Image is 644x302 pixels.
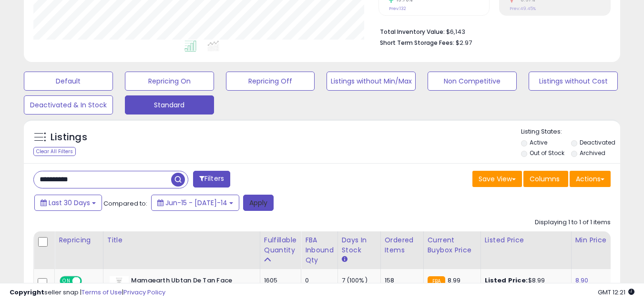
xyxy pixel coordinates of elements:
[575,235,624,245] div: Min Price
[485,235,567,245] div: Listed Price
[530,138,547,146] label: Active
[380,39,454,47] b: Short Term Storage Fees:
[523,171,568,187] button: Columns
[10,288,165,297] div: seller snap | |
[264,235,297,255] div: Fulfillable Quantity
[456,38,472,47] span: $2.97
[34,195,102,211] button: Last 30 Days
[193,171,230,187] button: Filters
[125,95,214,115] button: Standard
[165,198,227,208] span: Jun-15 - [DATE]-14
[598,288,634,297] span: 2025-08-14 12:21 GMT
[59,235,99,245] div: Repricing
[243,195,274,211] button: Apply
[327,72,416,91] button: Listings without Min/Max
[51,131,87,144] h5: Listings
[385,235,419,255] div: Ordered Items
[510,6,536,11] small: Prev: 49.45%
[10,288,44,297] strong: Copyright
[123,288,165,297] a: Privacy Policy
[580,138,615,146] label: Deactivated
[24,95,113,115] button: Deactivated & In Stock
[305,235,334,265] div: FBA inbound Qty
[580,149,605,157] label: Archived
[389,6,406,11] small: Prev: 132
[82,288,122,297] a: Terms of Use
[428,235,477,255] div: Current Buybox Price
[33,147,76,156] div: Clear All Filters
[226,72,315,91] button: Repricing Off
[380,28,445,36] b: Total Inventory Value:
[125,72,214,91] button: Repricing On
[472,171,522,187] button: Save View
[529,72,618,91] button: Listings without Cost
[342,255,348,264] small: Days In Stock.
[530,174,560,184] span: Columns
[49,198,90,208] span: Last 30 Days
[521,127,620,136] p: Listing States:
[530,149,564,157] label: Out of Stock
[380,25,603,37] li: $6,143
[151,195,239,211] button: Jun-15 - [DATE]-14
[570,171,611,187] button: Actions
[428,72,517,91] button: Non Competitive
[103,199,147,208] span: Compared to:
[535,218,611,227] div: Displaying 1 to 1 of 1 items
[24,72,113,91] button: Default
[342,235,377,255] div: Days In Stock
[107,235,256,245] div: Title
